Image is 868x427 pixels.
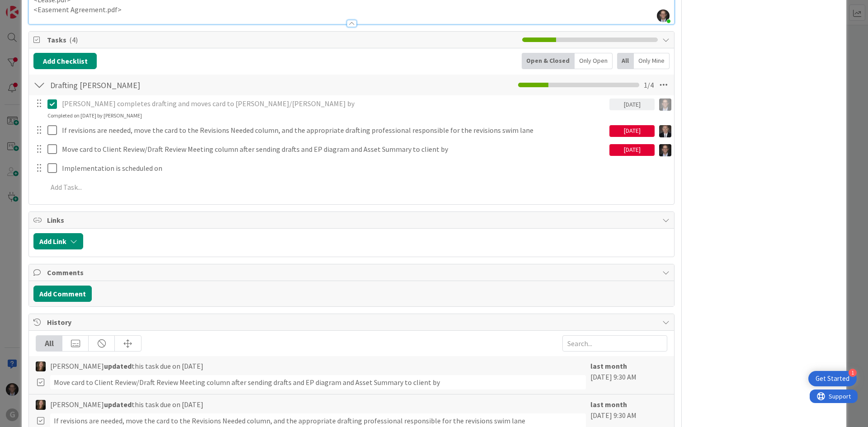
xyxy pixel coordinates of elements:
[609,99,655,110] div: [DATE]
[808,371,857,386] div: Open Get Started checklist, remaining modules: 1
[659,144,671,156] img: JT
[634,53,670,69] div: Only Mine
[47,215,658,225] span: Links
[657,9,670,22] img: pCtiUecoMaor5FdWssMd58zeQM0RUorB.jpg
[33,5,670,15] p: <Easement Agreement.pdf>
[522,53,575,69] div: Open & Closed
[36,336,62,351] div: All
[33,53,97,69] button: Add Checklist
[590,400,627,409] b: last month
[104,361,132,371] b: updated
[33,286,92,302] button: Add Comment
[62,144,606,155] p: Move card to Client Review/Draft Review Meeting column after sending drafts and EP diagram and As...
[36,361,46,371] img: SB
[69,35,78,44] span: ( 4 )
[47,77,250,93] input: Add Checklist...
[644,80,654,90] span: 1 / 4
[47,34,518,45] span: Tasks
[50,399,203,410] span: [PERSON_NAME] this task due on [DATE]
[62,125,606,136] p: If revisions are needed, move the card to the Revisions Needed column, and the appropriate drafti...
[590,361,627,371] b: last month
[659,125,671,137] img: BG
[849,369,857,377] div: 1
[50,361,203,371] span: [PERSON_NAME] this task due on [DATE]
[590,361,667,389] div: [DATE] 9:30 AM
[47,267,658,278] span: Comments
[47,317,658,328] span: History
[609,125,655,137] div: [DATE]
[62,163,668,174] p: Implementation is scheduled on
[562,335,667,352] input: Search...
[47,112,142,120] div: Completed on [DATE] by [PERSON_NAME]
[19,1,41,12] span: Support
[62,99,606,109] p: [PERSON_NAME] completes drafting and moves card to [PERSON_NAME]/[PERSON_NAME] by
[50,375,586,389] div: Move card to Client Review/Draft Review Meeting column after sending drafts and EP diagram and As...
[36,400,46,410] img: SB
[575,53,613,69] div: Only Open
[609,144,655,156] div: [DATE]
[659,99,671,111] img: JT
[104,400,132,409] b: updated
[33,233,83,249] button: Add Link
[816,374,849,383] div: Get Started
[617,53,634,69] div: All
